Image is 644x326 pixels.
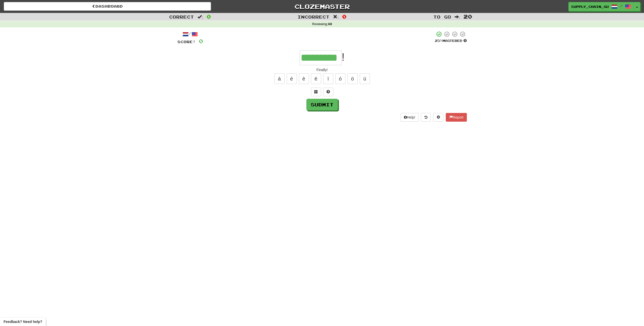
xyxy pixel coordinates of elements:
button: ö [348,73,358,84]
span: To go [433,14,451,19]
a: Dashboard [4,2,211,11]
button: Round history (alt+y) [421,113,431,122]
span: Open feedback widget [4,319,42,324]
div: Finally! [177,67,467,72]
div: / [177,31,203,37]
span: ! [342,51,345,63]
span: 25 % [435,39,442,43]
span: Correct [169,14,194,19]
strong: All [328,22,332,26]
button: Switch sentence to multiple choice alt+p [311,88,321,96]
button: Help! [401,113,419,122]
span: : [197,15,203,19]
button: Submit [306,99,338,110]
span: Incorrect [298,14,329,19]
button: ï [323,73,333,84]
button: é [287,73,297,84]
span: : [454,15,460,19]
button: ë [311,73,321,84]
a: Supply_Chain_Guy / [568,2,634,11]
button: ó [335,73,345,84]
span: Score: [177,40,196,44]
a: Clozemaster [219,2,426,11]
span: 20 [464,13,472,20]
span: 0 [199,38,203,44]
button: á [274,73,285,84]
span: Supply_Chain_Guy [571,4,609,9]
button: Single letter hint - you only get 1 per sentence and score half the points! alt+h [323,88,333,96]
span: 0 [207,13,211,20]
button: Report [446,113,467,122]
span: : [333,15,339,19]
button: è [299,73,309,84]
span: 0 [342,13,346,20]
button: ü [360,73,370,84]
div: Mastered [435,39,467,43]
span: / [620,4,622,8]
